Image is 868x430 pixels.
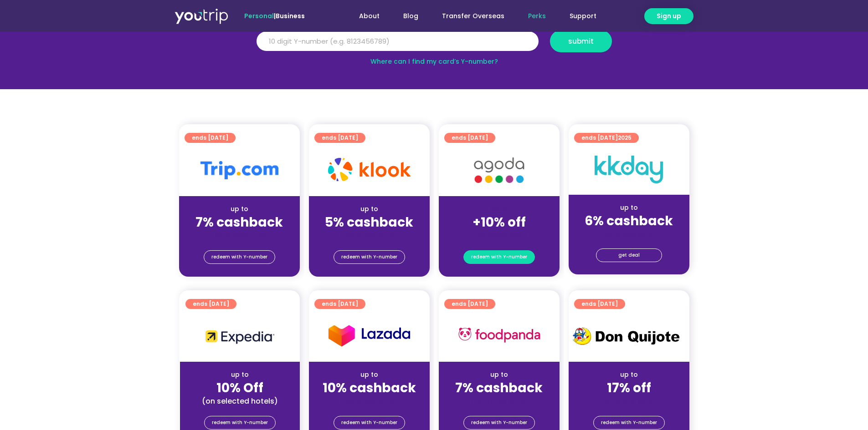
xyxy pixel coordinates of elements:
div: (for stays only) [186,231,293,240]
span: redeem with Y-number [211,251,267,263]
div: (for stays only) [446,396,552,406]
span: ends [DATE] [581,133,632,143]
div: up to [316,370,422,379]
span: up to [491,204,508,213]
a: ends [DATE] [185,299,236,309]
span: ends [DATE] [192,133,228,143]
a: About [347,8,391,25]
strong: 10% Off [216,379,263,397]
span: redeem with Y-number [341,416,397,429]
span: ends [DATE] [452,133,488,143]
div: up to [316,204,422,214]
a: Perks [516,8,558,25]
a: ends [DATE] [444,299,495,309]
nav: Menu [329,8,608,25]
strong: 6% cashback [585,212,673,230]
a: ends [DATE] [314,133,365,143]
strong: +10% off [473,213,526,231]
a: Business [276,11,305,20]
a: redeem with Y-number [334,250,405,264]
div: up to [187,370,293,379]
strong: 7% cashback [195,213,283,231]
span: redeem with Y-number [471,251,527,263]
a: Where can I find my card’s Y-number? [370,57,498,66]
span: | [244,11,305,20]
a: Blog [391,8,430,25]
strong: 17% off [607,379,651,397]
span: ends [DATE] [322,299,358,309]
span: 2025 [618,134,632,142]
a: ends [DATE] [185,133,236,143]
span: redeem with Y-number [601,416,657,429]
a: redeem with Y-number [463,416,535,430]
div: (for stays only) [576,229,682,239]
div: (on selected hotels) [187,396,293,406]
div: (for stays only) [446,231,552,240]
div: (for stays only) [576,396,682,406]
div: (for stays only) [316,231,422,240]
strong: 10% cashback [323,379,416,397]
a: redeem with Y-number [593,416,665,430]
span: Personal [244,11,274,20]
span: ends [DATE] [452,299,488,309]
a: redeem with Y-number [334,416,405,430]
span: redeem with Y-number [471,416,527,429]
a: Support [558,8,608,25]
span: redeem with Y-number [341,251,397,263]
span: Sign up [657,11,681,21]
strong: 5% cashback [325,213,413,231]
form: Y Number [257,30,612,59]
span: get deal [618,249,640,262]
a: redeem with Y-number [463,250,535,264]
input: 10 digit Y-number (e.g. 8123456789) [257,31,539,51]
a: redeem with Y-number [204,250,275,264]
span: redeem with Y-number [212,416,268,429]
div: up to [576,370,682,379]
div: up to [446,370,552,379]
strong: 7% cashback [455,379,543,397]
a: ends [DATE] [574,299,625,309]
button: submit [550,30,612,52]
a: get deal [596,248,662,262]
a: redeem with Y-number [204,416,276,430]
a: Transfer Overseas [430,8,516,25]
a: ends [DATE] [444,133,495,143]
a: ends [DATE] [314,299,365,309]
span: ends [DATE] [581,299,618,309]
span: submit [568,38,594,45]
div: up to [186,204,293,214]
div: up to [576,203,682,212]
a: ends [DATE]2025 [574,133,639,143]
span: ends [DATE] [193,299,229,309]
span: ends [DATE] [322,133,358,143]
div: (for stays only) [316,396,422,406]
a: Sign up [644,8,693,24]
